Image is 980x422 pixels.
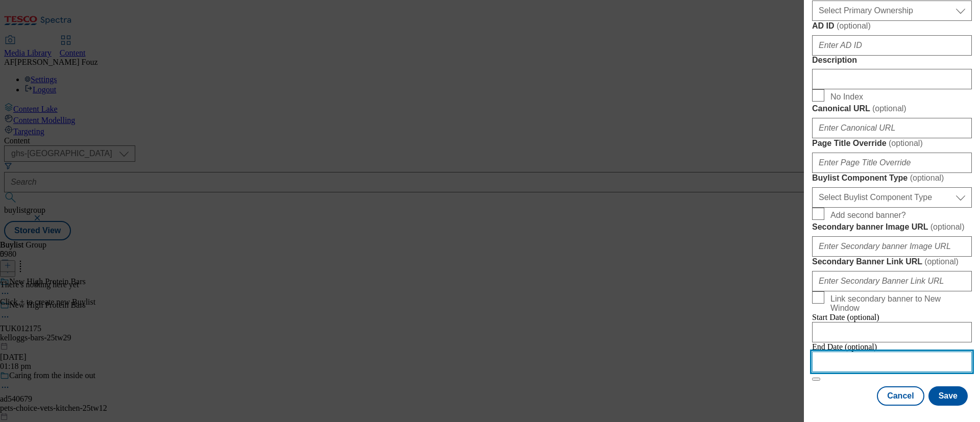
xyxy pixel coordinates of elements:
span: ( optional ) [837,21,871,30]
input: Enter AD ID [812,35,972,56]
label: Description [812,56,972,65]
input: Enter Page Title Override [812,153,972,173]
button: Save [928,386,968,406]
span: ( optional ) [872,104,906,113]
span: ( optional ) [924,257,959,266]
span: Start Date (optional) [812,313,879,321]
input: Enter Date [812,352,972,372]
input: Enter Secondary banner Image URL [812,236,972,257]
input: Enter Canonical URL [812,118,972,138]
label: Canonical URL [812,104,972,114]
label: Secondary banner Image URL [812,222,972,232]
span: End Date (optional) [812,342,877,351]
span: ( optional ) [910,173,944,182]
button: Cancel [877,386,924,406]
label: AD ID [812,21,972,31]
span: No Index [830,92,863,102]
label: Buylist Component Type [812,173,972,183]
label: Secondary Banner Link URL [812,257,972,267]
input: Enter Date [812,322,972,342]
input: Enter Description [812,69,972,89]
input: Enter Secondary Banner Link URL [812,271,972,291]
span: Link secondary banner to New Window [830,294,968,313]
span: ( optional ) [889,139,923,147]
span: Add second banner? [830,211,906,220]
label: Page Title Override [812,138,972,148]
span: ( optional ) [930,222,965,231]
